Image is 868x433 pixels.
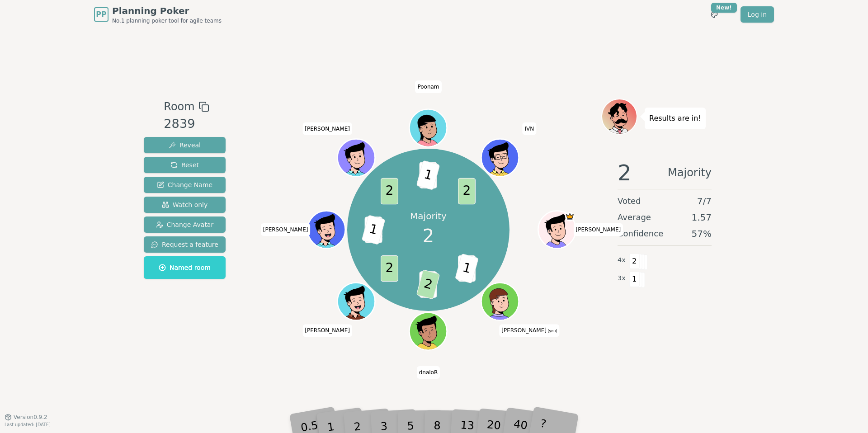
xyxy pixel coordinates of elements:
span: Click to change your name [574,223,623,236]
span: 1 [362,215,386,245]
span: Last updated: [DATE] [5,422,51,427]
span: 1.57 [691,211,712,224]
span: 2 [423,222,434,249]
span: Click to change your name [499,325,559,337]
span: 1 [629,272,640,287]
span: Named room [159,263,211,272]
span: 2 [381,178,398,205]
span: 4 x [618,255,626,265]
span: Watch only [162,200,208,209]
span: Reveal [169,141,201,150]
span: 57 % [692,227,712,240]
span: Click to change your name [261,223,311,236]
button: Change Avatar [144,216,226,233]
span: 3 x [618,273,626,283]
span: Click to change your name [522,122,536,135]
div: New! [711,3,737,13]
span: Average [618,211,651,224]
button: Reveal [144,137,226,153]
p: Majority [410,210,447,222]
span: Change Avatar [156,220,214,229]
a: PPPlanning PokerNo.1 planning poker tool for agile teams [94,5,222,24]
span: PP [96,9,106,20]
button: Reset [144,157,226,173]
button: Watch only [144,197,226,213]
span: 1 [416,160,440,190]
button: Change Name [144,177,226,193]
div: 2839 [164,115,209,133]
span: 7 / 7 [697,195,712,207]
span: (you) [547,329,557,334]
button: Request a feature [144,236,226,253]
span: 2 [618,162,632,184]
span: 1 [455,254,479,284]
button: Click to change your avatar [483,284,518,319]
p: Results are in! [649,112,701,125]
span: Planning Poker [112,5,222,17]
span: 2 [416,269,440,300]
span: Click to change your name [302,325,352,337]
span: Room [164,99,194,115]
span: Click to change your name [415,80,441,93]
span: Change Name [157,180,212,189]
span: 2 [381,255,398,282]
span: Majority [668,162,712,184]
a: Log in [741,6,774,23]
span: Click to change your name [302,122,352,135]
span: No.1 planning poker tool for agile teams [112,17,222,24]
span: Confidence [618,227,663,240]
button: Named room [144,256,226,279]
span: Version 0.9.2 [14,414,47,421]
span: 2 [458,178,476,205]
span: Click to change your name [417,366,440,379]
span: Voted [618,195,641,207]
span: Reset [170,160,199,169]
button: Version0.9.2 [5,414,47,421]
span: Request a feature [151,240,218,249]
span: James is the host [566,212,575,221]
span: 2 [629,254,640,269]
button: New! [706,6,722,23]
